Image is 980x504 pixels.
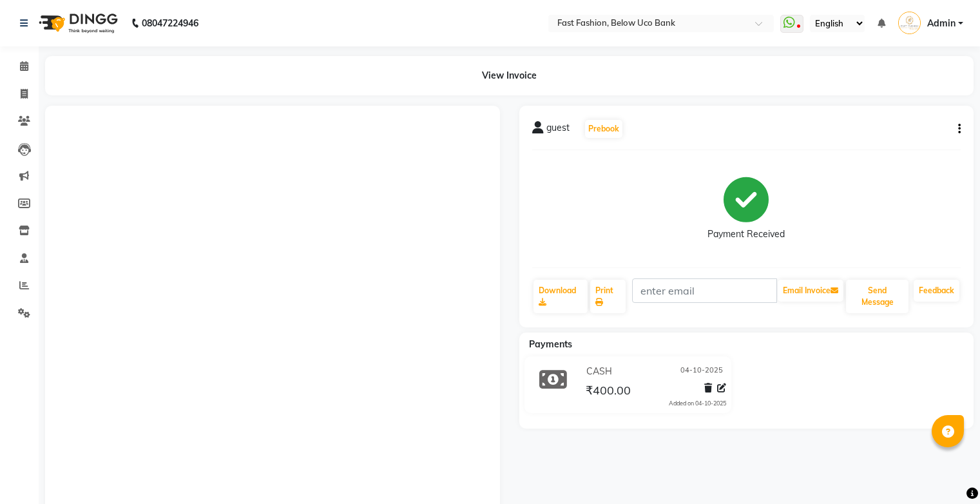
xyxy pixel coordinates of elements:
[533,280,588,313] a: Download
[586,365,612,378] span: CASH
[669,399,726,408] div: Added on 04-10-2025
[926,452,967,491] iframe: chat widget
[898,12,921,34] img: Admin
[546,121,570,139] span: guest
[680,365,723,378] span: 04-10-2025
[33,5,121,41] img: logo
[590,280,626,313] a: Print
[586,383,631,401] span: ₹400.00
[846,280,908,313] button: Send Message
[778,280,843,302] button: Email Invoice
[707,228,785,241] div: Payment Received
[585,120,622,138] button: Prebook
[142,5,198,41] b: 08047224946
[529,338,572,350] span: Payments
[45,56,974,95] div: View Invoice
[632,278,777,303] input: enter email
[927,17,956,30] span: Admin
[914,280,959,302] a: Feedback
